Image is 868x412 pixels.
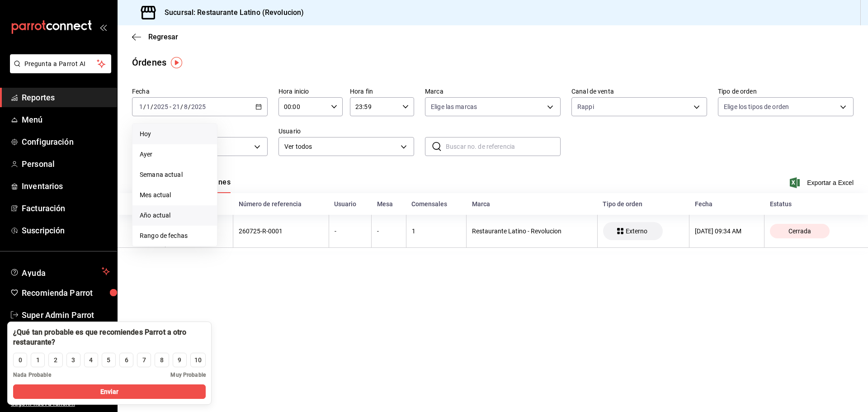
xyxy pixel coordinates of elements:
[102,353,116,367] button: 5
[10,54,111,73] button: Pregunta a Parrot AI
[622,227,651,235] span: Externo
[184,103,188,110] input: --
[278,88,343,95] label: Hora inicio
[153,103,169,110] input: ----
[425,88,561,95] label: Marca
[770,200,854,208] div: Estatus
[22,91,110,104] span: Reportes
[173,353,187,367] button: 9
[284,142,397,152] span: Ver todos
[22,136,110,148] span: Configuración
[151,103,153,110] span: /
[142,355,146,365] div: 7
[132,56,166,69] div: Órdenes
[99,24,107,31] button: open_drawer_menu
[148,33,178,41] span: Regresar
[22,266,98,277] span: Ayuda
[472,227,591,235] div: Restaurante Latino - Revolucion
[24,59,97,69] span: Pregunta a Parrot AI
[377,200,401,208] div: Mesa
[89,355,93,365] div: 4
[22,309,110,321] span: Super Admin Parrot
[137,353,151,367] button: 7
[140,211,210,220] span: Año actual
[334,200,366,208] div: Usuario
[140,231,210,241] span: Rango de fechas
[239,200,323,208] div: Número de referencia
[22,224,110,237] span: Suscripción
[84,353,98,367] button: 4
[377,227,401,235] div: -
[143,103,146,110] span: /
[140,150,210,159] span: Ayer
[48,353,62,367] button: 2
[190,353,206,367] button: 10
[278,128,414,134] label: Usuario
[724,102,789,111] span: Elige los tipos de orden
[119,353,133,367] button: 6
[571,88,707,95] label: Canal de venta
[13,353,27,367] button: 0
[792,177,854,188] button: Exportar a Excel
[171,57,182,68] img: Tooltip marker
[31,353,45,367] button: 1
[180,103,183,110] span: /
[22,158,110,170] span: Personal
[785,227,815,235] span: Cerrada
[603,200,684,208] div: Tipo de orden
[132,33,178,41] button: Regresar
[472,200,592,208] div: Marca
[191,103,206,110] input: ----
[146,103,151,110] input: --
[335,227,366,235] div: -
[412,227,461,235] div: 1
[188,103,191,110] span: /
[100,387,119,397] span: Enviar
[446,137,561,156] input: Buscar no. de referencia
[22,180,110,192] span: Inventarios
[155,353,169,367] button: 8
[239,227,323,235] div: 260725-R-0001
[140,129,210,139] span: Hoy
[13,371,51,379] span: Nada Probable
[160,355,164,365] div: 8
[71,355,75,365] div: 3
[19,355,22,365] div: 0
[22,202,110,214] span: Facturación
[13,327,206,347] div: ¿Qué tan probable es que recomiendes Parrot a otro restaurante?
[157,7,304,18] h3: Sucursal: Restaurante Latino (Revolucion)
[13,384,206,399] button: Enviar
[66,353,80,367] button: 3
[36,355,40,365] div: 1
[431,102,477,111] span: Elige las marcas
[170,103,171,110] span: -
[577,102,594,111] span: Rappi
[350,88,414,95] label: Hora fin
[54,355,57,365] div: 2
[139,103,143,110] input: --
[411,200,461,208] div: Comensales
[695,200,759,208] div: Fecha
[172,103,180,110] input: --
[194,355,202,365] div: 10
[125,355,128,365] div: 6
[718,88,854,95] label: Tipo de orden
[132,88,268,95] label: Fecha
[22,114,110,126] span: Menú
[22,287,110,299] span: Recomienda Parrot
[178,355,181,365] div: 9
[170,371,206,379] span: Muy Probable
[107,355,110,365] div: 5
[6,66,111,75] a: Pregunta a Parrot AI
[140,170,210,180] span: Semana actual
[695,227,759,235] div: [DATE] 09:34 AM
[140,190,210,200] span: Mes actual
